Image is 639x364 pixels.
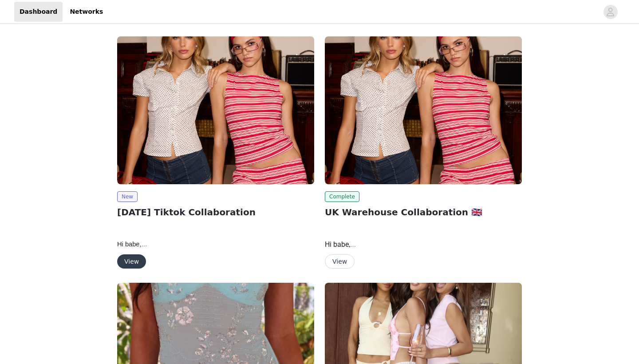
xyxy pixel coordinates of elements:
div: avatar [606,5,615,19]
span: Complete [325,191,359,202]
a: Dashboard [14,2,63,22]
img: Edikted [325,36,522,184]
a: View [325,258,355,265]
span: New [117,191,138,202]
img: Edikted [117,36,314,184]
span: Hi babe, [325,240,356,249]
button: View [117,254,146,269]
span: Hi babe, [117,241,147,248]
button: View [325,254,355,269]
a: View [117,258,146,265]
a: Networks [64,2,108,22]
h2: [DATE] Tiktok Collaboration [117,206,314,219]
h2: UK Warehouse Collaboration 🇬🇧 [325,206,522,219]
